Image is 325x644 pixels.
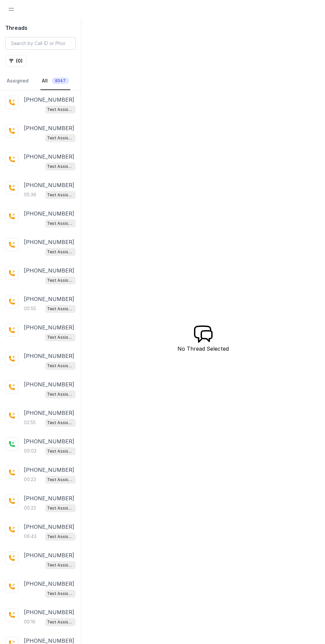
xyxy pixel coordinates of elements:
[24,409,74,417] p: [PHONE_NUMBER]
[24,551,74,559] p: [PHONE_NUMBER]
[47,619,74,625] p: Test Assistant-3
[24,437,74,445] p: [PHONE_NUMBER]
[47,192,74,198] p: Test Assistant-3
[24,238,74,246] p: [PHONE_NUMBER]
[47,106,74,113] p: Test Assistant-3
[5,72,30,90] a: Assigned
[24,380,74,388] p: [PHONE_NUMBER]
[24,295,74,303] p: [PHONE_NUMBER]
[24,419,36,426] p: 02:55
[47,163,74,170] p: Test Assistant-3
[47,476,74,483] p: Test Assistant-3
[5,72,76,90] nav: Tabs
[47,420,74,426] p: Test Assistant-3
[47,135,74,141] p: Test Assistant-3
[24,466,74,474] p: [PHONE_NUMBER]
[24,181,74,189] p: [PHONE_NUMBER]
[24,448,36,454] p: 00:03
[24,476,36,483] p: 00:23
[47,220,74,227] p: Test Assistant-3
[47,590,74,597] p: Test Assistant-3
[24,523,74,531] p: [PHONE_NUMBER]
[24,96,74,104] p: [PHONE_NUMBER]
[24,323,74,331] p: [PHONE_NUMBER]
[47,562,74,569] p: Test Assistant-3
[47,448,74,455] p: Test Assistant-3
[40,72,70,90] a: All8347
[24,494,74,502] p: [PHONE_NUMBER]
[5,3,17,15] button: Open navigation
[177,345,229,353] p: No Thread Selected
[24,267,74,274] p: [PHONE_NUMBER]
[24,191,36,198] p: 05:39
[47,334,74,341] p: Test Assistant-3
[24,580,74,588] p: [PHONE_NUMBER]
[24,505,36,511] p: 00:22
[24,210,74,218] p: [PHONE_NUMBER]
[24,153,74,161] p: [PHONE_NUMBER]
[24,533,36,540] p: 06:43
[47,391,74,398] p: Test Assistant-3
[24,608,74,616] p: [PHONE_NUMBER]
[24,352,74,360] p: [PHONE_NUMBER]
[24,305,36,312] p: 00:55
[47,363,74,369] p: Test Assistant-3
[24,619,35,625] p: 00:16
[47,277,74,284] p: Test Assistant-3
[5,37,76,50] input: Search by Call ID or Phone Number
[47,533,74,540] p: Test Assistant-3
[47,505,74,512] p: Test Assistant-3
[5,24,76,32] h2: Threads
[52,77,69,84] span: 8347
[47,249,74,255] p: Test Assistant-3
[24,124,74,132] p: [PHONE_NUMBER]
[5,55,27,67] button: (0)
[47,306,74,312] p: Test Assistant-3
